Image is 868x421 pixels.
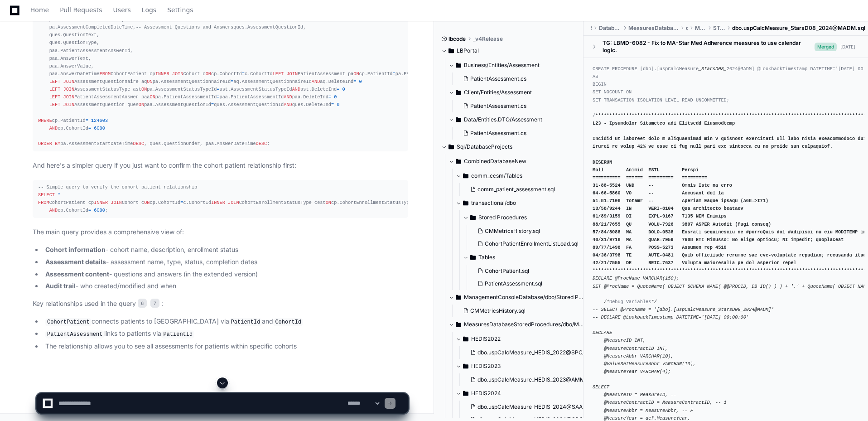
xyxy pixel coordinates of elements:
span: = [353,79,356,84]
svg: Directory [470,212,476,223]
span: LBPortal [457,47,479,54]
span: JOIN [286,71,298,77]
span: transactional/dbo [471,199,516,207]
span: JOIN [111,200,122,205]
span: AND [49,208,58,213]
span: FROM [38,200,49,205]
span: ON [149,94,155,100]
button: dbo.uspCalcMeasure_HEDIS_2023@AMM_ECPT.sql [467,373,593,386]
button: MeasuresDatabaseStoredProcedures/dbo/Measures [448,317,584,332]
button: transactional/dbo [456,196,584,210]
span: = [88,126,91,131]
span: MeasuresDatabaseStoredProcedures [628,24,679,32]
button: CohortPatient.sql [474,265,579,277]
span: Logs [142,7,156,13]
span: JOIN [63,87,74,92]
span: JOIN [63,102,74,107]
span: Merged [815,42,837,51]
span: = [88,208,91,213]
span: CohortPatient.sql [485,267,529,275]
span: CombinedDatabaseNew [464,158,526,165]
button: Data/Entities.DTO/Assessment [448,112,577,127]
span: comm_patient_assessment.sql [477,186,555,193]
button: Sql/DatabaseProjects [441,140,577,154]
span: LEFT [273,71,284,77]
span: CMMetricsHistory.sql [485,227,540,235]
span: 0 [337,102,339,107]
span: comm_ccsm/Tables [471,172,522,179]
span: INNER [94,200,108,205]
span: LEFT [49,79,61,84]
span: ON [206,71,211,77]
span: -- Simple query to verify the cohort patient relationship [38,184,197,190]
span: AND [284,94,292,100]
span: = [217,94,219,100]
span: STAR2024 [713,24,725,32]
svg: Directory [463,361,468,372]
svg: Directory [470,252,476,263]
span: AND [312,79,320,84]
span: 6080 [94,208,105,213]
code: PatientId [161,330,194,339]
button: Business/Entities/Assessment [448,58,577,73]
span: Business/Entities/Assessment [464,62,540,69]
span: CMMetricsHistory.sql [470,307,526,315]
span: = [217,87,219,92]
span: ManagementConsoleDatabase/dbo/Stored Procedures [464,294,584,301]
svg: Directory [456,60,461,71]
button: CohortPatientEnrollmentListLoad.sql [474,237,579,250]
button: PatientAssessment.cs [459,127,571,140]
code: PatientId [229,318,262,326]
span: DatabaseProjects [599,24,621,32]
span: _v4Release [473,35,503,43]
span: = [231,79,233,84]
span: Tables [478,254,495,261]
li: - cohort name, description, enrollment status [43,245,408,255]
span: 124603 [91,118,108,123]
div: CohortPatient cp Cohort c cp.CohortId c.CohortId CohortEnrollmentStatusType cest cp.CohortEnrollm... [38,184,403,215]
span: lbcode [448,35,466,43]
span: JOIN [63,79,74,84]
button: comm_ccsm/Tables [456,169,584,183]
span: INNER [155,71,169,77]
button: PatientAssessment.cs [459,100,571,112]
code: CohortPatient [45,318,92,326]
svg: Directory [456,292,461,303]
span: Sql/DatabaseProjects [457,143,512,150]
span: PatientAssessment.cs [470,102,526,110]
span: BY [55,141,60,146]
span: = [242,71,245,77]
p: And here's a simpler query if you just want to confirm the cohort patient relationship first: [33,160,408,171]
li: - who created/modified and when [43,281,408,291]
svg: Directory [448,141,454,152]
span: AND [292,87,300,92]
button: dbo.uspCalcMeasure_HEDIS_2022@SPC_SA_Total.sql [467,346,593,359]
span: DESC [256,141,267,146]
span: 6080 [94,126,105,131]
span: PatientAssessment.sql [485,280,542,287]
p: Key relationships used in the query : [33,299,408,309]
span: AND [284,102,292,107]
span: dbo.uspCalcMeasure_HEDIS_2023@AMM_ECPT.sql [477,376,610,383]
span: _StarsD08_ [699,66,727,72]
span: Settings [167,7,193,13]
strong: Assessment details [45,258,106,266]
span: ORDER [38,141,52,146]
span: DESC [133,141,144,146]
li: links to patients via [43,329,408,339]
svg: Directory [456,87,461,98]
button: HEDIS2022 [456,332,591,346]
span: ON [144,200,149,205]
span: FROM [100,71,111,77]
span: AND [49,126,58,131]
button: comm_patient_assessment.sql [467,183,579,196]
span: = [337,87,339,92]
code: CohortId [273,318,303,326]
span: HEDIS2023 [471,363,501,370]
span: Users [113,7,131,13]
span: = [328,94,331,100]
span: LEFT [49,102,61,107]
strong: Audit trail [45,282,76,290]
span: Pull Requests [60,7,102,13]
button: CombinedDatabaseNew [448,154,584,169]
